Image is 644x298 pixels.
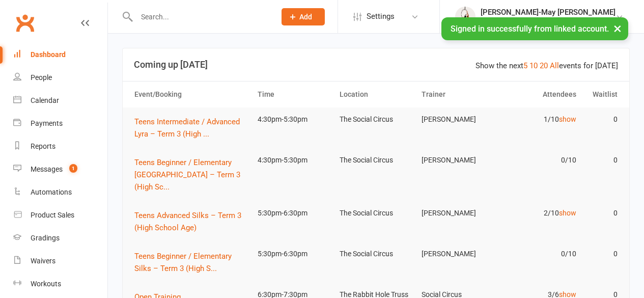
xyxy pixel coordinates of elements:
a: Dashboard [13,43,107,66]
a: Workouts [13,273,107,295]
th: Attendees [499,82,581,107]
th: Waitlist [581,82,622,107]
a: Product Sales [13,204,107,227]
td: 1/10 [499,107,581,131]
a: 10 [529,61,538,70]
td: 0 [581,201,622,225]
a: Automations [13,181,107,204]
div: Payments [31,119,63,127]
span: Teens Intermediate / Advanced Lyra – Term 3 (High ... [134,117,240,139]
span: Teens Beginner / Elementary Silks – Term 3 (High S... [134,252,232,273]
span: Teens Advanced Silks – Term 3 (High School Age) [134,211,241,232]
td: [PERSON_NAME] [417,148,499,172]
a: All [550,61,559,70]
td: 0 [581,148,622,172]
td: [PERSON_NAME] [417,242,499,266]
a: Messages 1 [13,158,107,181]
a: People [13,66,107,89]
div: Reports [31,142,55,150]
a: show [559,209,576,217]
div: Workouts [31,280,61,288]
td: 0/10 [499,148,581,172]
a: Calendar [13,89,107,112]
td: 2/10 [499,201,581,225]
td: The Social Circus [335,107,417,131]
a: Payments [13,112,107,135]
span: 1 [69,164,77,173]
td: 4:30pm-5:30pm [253,107,335,131]
h3: Coming up [DATE] [134,60,618,70]
a: Waivers [13,250,107,273]
div: Waivers [31,257,55,265]
div: Messages [31,165,63,173]
div: Gradings [31,234,60,242]
button: × [608,17,627,39]
span: Signed in successfully from linked account. [451,24,609,34]
div: Dashboard [31,50,66,59]
button: Teens Beginner / Elementary [GEOGRAPHIC_DATA] – Term 3 (High Sc... [134,156,248,193]
img: thumb_image1735801805.png [455,7,475,27]
button: Add [282,8,325,25]
input: Search... [133,10,268,24]
a: Reports [13,135,107,158]
th: Location [335,82,417,107]
th: Time [253,82,335,107]
td: 4:30pm-5:30pm [253,148,335,172]
td: The Social Circus [335,201,417,225]
td: 5:30pm-6:30pm [253,201,335,225]
th: Event/Booking [130,82,253,107]
div: People [31,73,52,82]
div: [PERSON_NAME]-May [PERSON_NAME] [481,8,615,17]
td: The Social Circus [335,242,417,266]
a: Clubworx [12,10,38,36]
div: Automations [31,188,72,196]
td: The Social Circus [335,148,417,172]
td: 0 [581,242,622,266]
div: The Social Circus Pty Ltd [481,17,615,26]
div: Product Sales [31,211,74,219]
td: [PERSON_NAME] [417,107,499,131]
span: Add [299,13,312,21]
td: 5:30pm-6:30pm [253,242,335,266]
div: Show the next events for [DATE] [475,60,618,72]
td: [PERSON_NAME] [417,201,499,225]
span: Settings [367,5,395,28]
a: 5 [523,61,527,70]
td: 0/10 [499,242,581,266]
a: Gradings [13,227,107,250]
span: Teens Beginner / Elementary [GEOGRAPHIC_DATA] – Term 3 (High Sc... [134,158,240,192]
td: 0 [581,107,622,131]
button: Teens Intermediate / Advanced Lyra – Term 3 (High ... [134,116,248,140]
button: Teens Advanced Silks – Term 3 (High School Age) [134,209,248,234]
div: Calendar [31,96,59,104]
a: 20 [540,61,548,70]
button: Teens Beginner / Elementary Silks – Term 3 (High S... [134,250,248,275]
a: show [559,115,576,123]
th: Trainer [417,82,499,107]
